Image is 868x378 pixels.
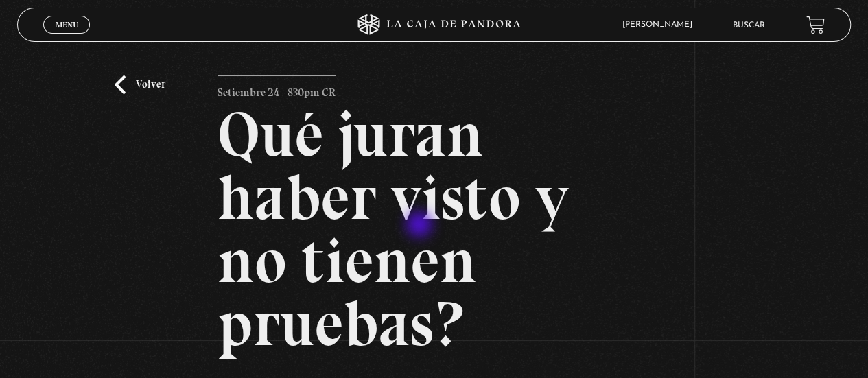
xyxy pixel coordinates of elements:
a: Volver [115,75,165,94]
a: View your shopping cart [806,16,825,34]
span: [PERSON_NAME] [615,21,706,29]
p: Setiembre 24 - 830pm CR [218,75,336,103]
span: Cerrar [51,32,83,42]
h2: Qué juran haber visto y no tienen pruebas? [218,103,650,355]
span: Menu [56,21,78,29]
a: Buscar [733,21,765,29]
